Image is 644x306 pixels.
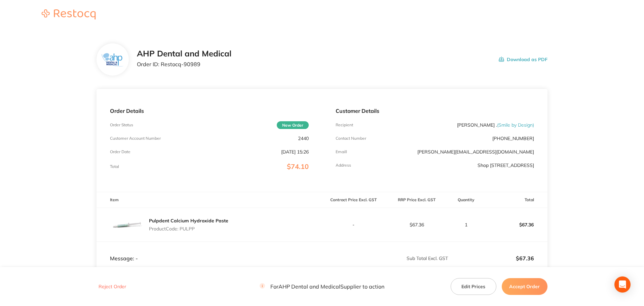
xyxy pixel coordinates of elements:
[149,218,228,224] a: Pulpdent Calcium Hydroxide Paste
[492,136,534,141] p: [PHONE_NUMBER]
[137,49,231,58] h2: AHP Dental and Medical
[614,276,631,293] div: Open Intercom Messenger
[484,192,547,208] th: Total
[336,149,347,154] p: Emaill
[449,255,534,261] p: $67.36
[322,192,385,208] th: Contract Price Excl. GST
[110,164,119,169] p: Total
[110,108,308,114] p: Order Details
[485,217,547,233] p: $67.36
[385,192,448,208] th: RRP Price Excl. GST
[260,283,384,290] p: For AHP Dental and Medical Supplier to action
[110,149,130,154] p: Order Date
[137,61,231,67] p: Order ID: Restocq- 90989
[281,149,309,155] p: [DATE] 15:26
[110,136,161,141] p: Customer Account Number
[502,278,547,295] button: Accept Order
[97,284,128,290] button: Reject Order
[451,278,496,295] button: Edit Prices
[457,122,534,128] p: [PERSON_NAME] .
[97,242,322,262] td: Message: -
[35,9,102,19] img: Restocq logo
[448,192,484,208] th: Quantity
[336,123,353,127] p: Recipient
[336,163,351,168] p: Address
[449,222,484,227] p: 1
[97,192,322,208] th: Item
[497,122,534,128] span: ( Smile by Design )
[102,53,124,66] img: ZjN5bDlnNQ
[287,162,309,171] span: $74.10
[478,163,534,168] p: Shop [STREET_ADDRESS]
[149,226,228,231] p: Product Code: PULPP
[277,121,309,129] span: New Order
[35,9,102,20] a: Restocq logo
[336,108,534,114] p: Customer Details
[336,136,366,141] p: Contact Number
[323,256,448,261] p: Sub Total Excl. GST
[298,136,309,141] p: 2440
[499,49,547,70] button: Download as PDF
[110,123,133,127] p: Order Status
[417,149,534,155] a: [PERSON_NAME][EMAIL_ADDRESS][DOMAIN_NAME]
[110,208,144,242] img: eDhjanZmbA
[385,222,448,227] p: $67.36
[323,222,385,227] p: -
